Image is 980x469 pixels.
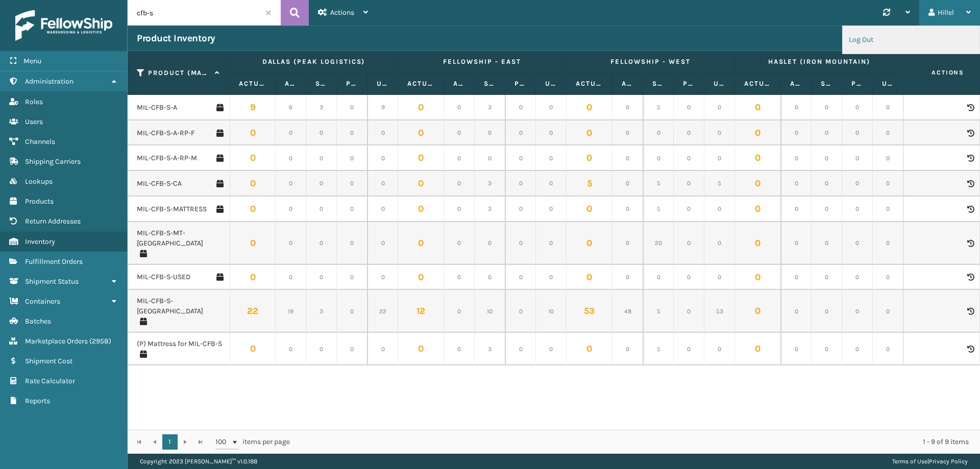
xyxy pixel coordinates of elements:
td: 3 [475,333,505,365]
td: 0 [612,95,643,120]
td: 0 [674,145,704,171]
td: 0 [704,333,735,365]
td: 0 [873,120,903,146]
td: 0 [276,222,306,265]
td: 0 [735,120,781,146]
td: 0 [643,145,674,171]
td: 0 [704,222,735,265]
td: 0 [230,333,276,365]
td: 0 [567,120,612,146]
td: 0 [505,333,536,365]
td: 0 [873,333,903,365]
i: Product Activity [967,308,973,315]
p: Copyright 2023 [PERSON_NAME]™ v 1.0.188 [140,454,257,469]
td: 0 [674,196,704,222]
td: 0 [444,333,475,365]
label: Fellowship - East [407,57,557,66]
span: Marketplace Orders [25,337,88,345]
td: 5 [643,290,674,333]
span: Administration [25,77,73,86]
td: 0 [230,196,276,222]
td: 0 [812,222,842,265]
td: 0 [812,120,842,146]
td: 0 [444,95,475,120]
a: MIL-CFB-S-CA [137,179,182,189]
td: 22 [230,290,276,333]
td: 48 [612,290,643,333]
td: 0 [567,196,612,222]
td: 0 [367,196,398,222]
td: 0 [536,222,567,265]
label: Pending [514,79,526,88]
td: 9 [230,95,276,120]
label: Available [622,79,633,88]
td: 0 [536,120,567,146]
span: ( 2958 ) [89,337,111,345]
li: Log Out [843,26,979,54]
td: 0 [230,222,276,265]
td: 0 [475,222,505,265]
label: Actual Quantity [576,79,603,88]
span: Menu [23,57,41,65]
td: 0 [873,196,903,222]
td: 0 [505,120,536,146]
label: Haslet (Iron Mountain) [744,57,894,66]
h3: Product Inventory [137,32,215,44]
td: 0 [337,120,367,146]
td: 0 [276,265,306,290]
td: 0 [842,265,873,290]
td: 0 [444,196,475,222]
td: 0 [536,145,567,171]
td: 0 [475,145,505,171]
label: Unallocated [714,79,725,88]
td: 0 [505,290,536,333]
label: Safety [315,79,327,88]
span: 100 [215,437,231,447]
td: 0 [612,120,643,146]
i: Product Activity [967,206,973,213]
label: Pending [851,79,863,88]
td: 0 [612,333,643,365]
span: Lookups [25,177,53,186]
td: 12 [398,290,444,333]
td: 0 [704,196,735,222]
span: Actions [899,64,970,81]
td: 0 [398,171,444,196]
label: Actual Quantity [744,79,771,88]
td: 53 [704,290,735,333]
td: 5 [643,171,674,196]
td: 0 [735,145,781,171]
td: 0 [842,120,873,146]
td: 3 [475,95,505,120]
a: MIL-CFB-S-A-RP-F [137,128,194,138]
td: 0 [873,222,903,265]
td: 0 [674,95,704,120]
td: 0 [367,171,398,196]
td: 0 [536,196,567,222]
td: 53 [567,290,612,333]
td: 0 [337,95,367,120]
td: 0 [337,290,367,333]
td: 0 [567,222,612,265]
label: Available [790,79,802,88]
td: 0 [842,290,873,333]
td: 0 [444,290,475,333]
td: 3 [306,95,337,120]
td: 0 [536,171,567,196]
td: 0 [505,196,536,222]
td: 0 [781,145,812,171]
td: 0 [230,145,276,171]
td: 0 [505,265,536,290]
label: Pending [683,79,695,88]
td: 0 [276,333,306,365]
td: 0 [337,222,367,265]
i: Product Activity [967,130,973,137]
td: 0 [367,120,398,146]
label: Actual Quantity [239,79,266,88]
td: 0 [781,265,812,290]
td: 0 [674,290,704,333]
td: 0 [367,333,398,365]
span: Containers [25,297,60,306]
td: 0 [505,145,536,171]
td: 0 [306,120,337,146]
